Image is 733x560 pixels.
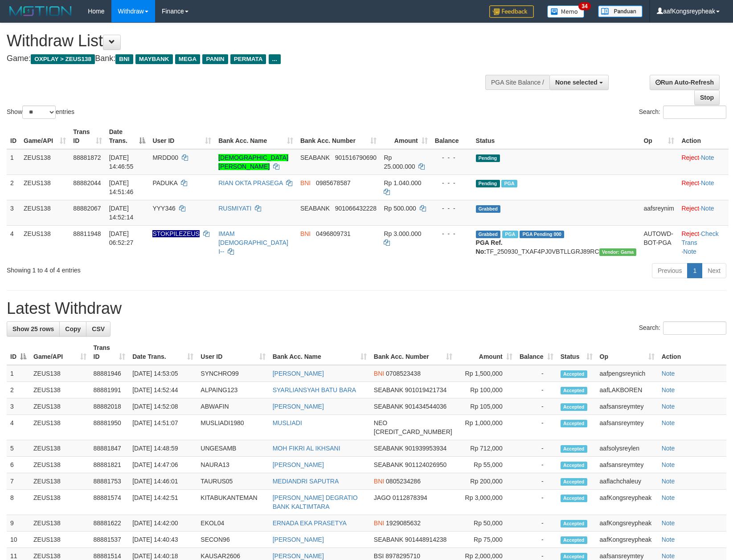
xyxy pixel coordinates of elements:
[596,415,658,440] td: aafsansreymtey
[316,230,351,237] span: Copy 0496809731 to clipboard
[129,365,197,382] td: [DATE] 14:53:05
[30,515,90,532] td: ZEUS138
[12,325,54,333] span: Show 25 rows
[476,154,500,162] span: Pending
[476,180,500,187] span: Pending
[20,149,70,175] td: ZEUS138
[393,494,427,501] span: Copy 0112878394 to clipboard
[273,445,340,452] a: MOH FIKRI AL IKHSANI
[456,415,516,440] td: Rp 1,000,000
[549,75,609,90] button: None selected
[7,149,20,175] td: 1
[7,340,30,365] th: ID: activate to sort column descending
[596,532,658,548] td: aafKongsreypheak
[30,440,90,457] td: ZEUS138
[561,495,587,502] span: Accepted
[658,340,726,365] th: Action
[300,205,330,212] span: SEABANK
[472,225,640,260] td: TF_250930_TXAF4PJ0VBTLLGRJ89RC
[73,230,101,237] span: 88811948
[374,419,387,426] span: NEO
[197,440,269,457] td: UNGESAMB
[90,473,129,490] td: 88881753
[456,490,516,515] td: Rp 3,000,000
[7,262,299,275] div: Showing 1 to 4 of 4 entries
[681,230,699,237] a: Reject
[639,321,726,335] label: Search:
[7,365,30,382] td: 1
[90,340,129,365] th: Trans ID: activate to sort column ascending
[662,403,675,410] a: Note
[516,515,557,532] td: -
[374,370,384,377] span: BNI
[520,231,564,238] span: PGA Pending
[678,124,729,149] th: Action
[561,462,587,469] span: Accepted
[681,205,699,212] a: Reject
[197,532,269,548] td: SECON96
[596,398,658,415] td: aafsansreymtey
[596,440,658,457] td: aafsolysreylen
[230,54,266,64] span: PERMATA
[7,32,480,50] h1: Withdraw List
[20,174,70,200] td: ZEUS138
[596,382,658,398] td: aafLAKBOREN
[431,124,472,149] th: Balance
[405,403,446,410] span: Copy 901434544036 to clipboard
[7,473,30,490] td: 7
[297,124,381,149] th: Bank Acc. Number: activate to sort column ascending
[90,398,129,415] td: 88882018
[640,124,678,149] th: Op: activate to sort column ascending
[7,225,20,260] td: 4
[405,386,446,394] span: Copy 901019421734 to clipboard
[316,179,351,187] span: Copy 0985678587 to clipboard
[197,398,269,415] td: ABWAFIN
[662,536,675,543] a: Note
[678,225,729,260] td: · ·
[20,124,70,149] th: Game/API: activate to sort column ascending
[662,494,675,501] a: Note
[149,124,215,149] th: User ID: activate to sort column ascending
[273,478,339,485] a: MEDIANDRI SAPUTRA
[73,179,101,187] span: 88882044
[273,461,324,468] a: [PERSON_NAME]
[197,490,269,515] td: KITABUKANTEMAN
[384,205,416,212] span: Rp 500.000
[516,490,557,515] td: -
[269,54,281,64] span: ...
[65,325,81,333] span: Copy
[129,515,197,532] td: [DATE] 14:42:00
[652,263,688,278] a: Previous
[202,54,228,64] span: PANIN
[678,174,729,200] td: ·
[561,445,587,453] span: Accepted
[678,149,729,175] td: ·
[687,263,702,278] a: 1
[374,519,384,527] span: BNI
[59,321,86,337] a: Copy
[273,519,347,527] a: ERNADA EKA PRASETYA
[516,473,557,490] td: -
[30,382,90,398] td: ZEUS138
[596,340,658,365] th: Op: activate to sort column ascending
[86,321,111,337] a: CSV
[516,457,557,473] td: -
[273,419,302,426] a: MUSLIADI
[90,415,129,440] td: 88881950
[374,536,403,543] span: SEABANK
[109,230,134,246] span: [DATE] 06:52:27
[516,440,557,457] td: -
[472,124,640,149] th: Status
[662,461,675,468] a: Note
[273,386,356,394] a: SYARLIANSYAH BATU BARA
[501,180,517,187] span: Marked by aafpengsreynich
[578,2,590,10] span: 34
[152,179,177,187] span: PADUKA
[662,519,675,527] a: Note
[129,532,197,548] td: [DATE] 14:40:43
[702,263,726,278] a: Next
[31,54,95,64] span: OXPLAY > ZEUS138
[30,473,90,490] td: ZEUS138
[90,365,129,382] td: 88881946
[516,398,557,415] td: -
